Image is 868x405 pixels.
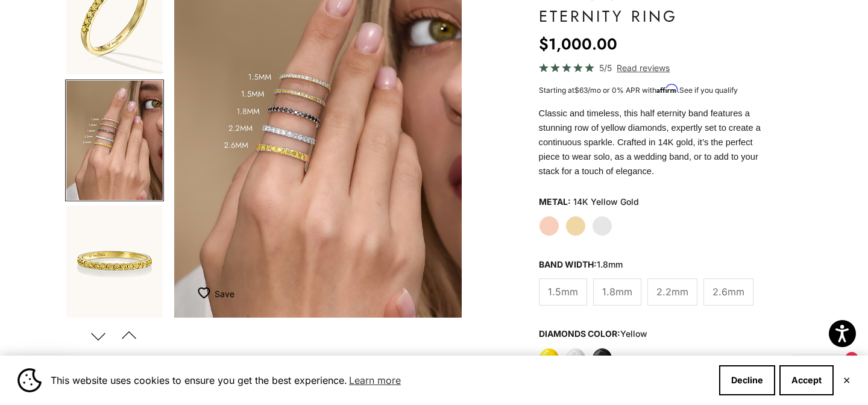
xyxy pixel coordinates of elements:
[539,32,617,56] sale-price: $1,000.00
[573,193,639,211] variant-option-value: 14K Yellow Gold
[617,61,670,75] span: Read reviews
[539,193,571,211] legend: Metal:
[656,84,678,93] span: Affirm
[347,371,403,389] a: Learn more
[574,86,588,95] span: $63
[539,108,761,176] span: Classic and timeless, this half eternity band features a stunning row of yellow diamonds, expertl...
[539,325,647,343] legend: Diamonds Color:
[843,377,851,384] button: Close
[602,284,632,300] span: 1.8mm
[66,81,163,200] img: #YellowGold #WhiteGold #RoseGold
[679,86,738,95] a: See if you qualify - Learn more about Affirm Financing (opens in modal)
[539,256,623,274] legend: Band Width:
[599,61,612,75] span: 5/5
[548,284,578,300] span: 1.5mm
[17,368,42,392] img: Cookie banner
[198,281,234,306] button: Add to Wishlist
[539,86,738,95] span: Starting at /mo or 0% APR with .
[539,61,773,75] a: 5/5 Read reviews
[51,371,709,389] span: This website uses cookies to ensure you get the best experience.
[620,328,647,339] variant-option-value: yellow
[779,365,834,395] button: Accept
[66,206,163,325] img: #YellowGold
[198,287,215,299] img: wishlist
[597,259,623,269] variant-option-value: 1.8mm
[65,204,164,326] button: Go to item 6
[65,80,164,201] button: Go to item 4
[712,284,744,300] span: 2.6mm
[656,284,688,300] span: 2.2mm
[719,365,775,395] button: Decline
